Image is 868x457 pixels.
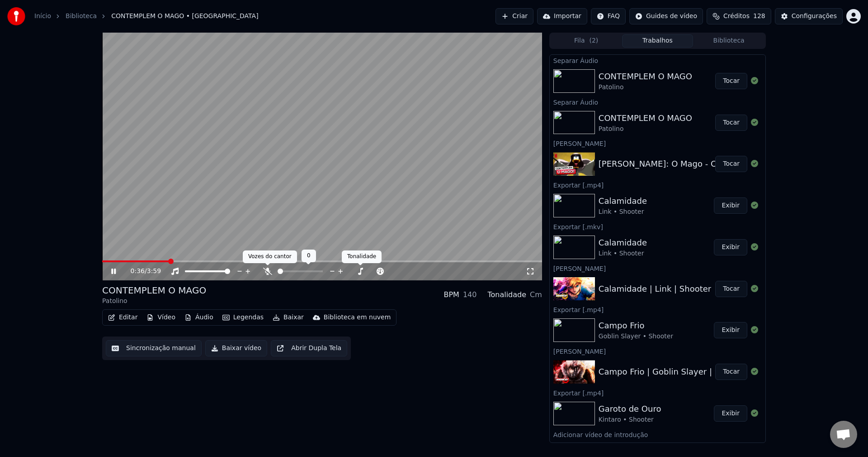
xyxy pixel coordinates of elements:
[599,125,692,134] div: Patolino
[271,340,347,356] button: Abrir Dupla Tela
[599,236,647,249] div: Calamidade
[599,83,692,92] div: Patolino
[599,249,647,258] div: Link • Shooter
[591,8,626,24] button: FAQ
[830,421,857,448] div: Bate-papo aberto
[715,156,747,172] button: Tocar
[714,239,747,255] button: Exibir
[550,96,765,107] div: Separar Áudio
[66,12,97,21] a: Biblioteca
[131,267,152,276] div: /
[463,289,477,300] div: 140
[143,311,179,324] button: Vídeo
[599,366,746,378] div: Campo Frio | Goblin Slayer | Shooter
[111,12,258,21] span: CONTEMPLEM O MAGO • [GEOGRAPHIC_DATA]
[550,138,765,149] div: [PERSON_NAME]
[530,289,542,300] div: Cm
[550,179,765,190] div: Exportar [.mp4]
[550,387,765,398] div: Exportar [.mp4]
[550,346,765,356] div: [PERSON_NAME]
[302,250,316,262] div: 0
[629,8,703,24] button: Guides de vídeo
[106,340,202,356] button: Sincronização manual
[324,313,391,322] div: Biblioteca em nuvem
[599,195,647,207] div: Calamidade
[34,12,51,21] a: Início
[181,311,217,324] button: Áudio
[714,197,747,214] button: Exibir
[715,73,747,89] button: Tocar
[589,36,598,45] span: ( 2 )
[599,319,673,332] div: Campo Frio
[714,322,747,338] button: Exibir
[715,115,747,131] button: Tocar
[599,112,692,125] div: CONTEMPLEM O MAGO
[551,34,622,48] button: Fila
[775,8,843,24] button: Configurações
[599,403,661,415] div: Garoto de Ouro
[34,12,259,21] nav: breadcrumb
[342,250,382,263] div: Tonalidade
[792,12,837,21] div: Configurações
[550,263,765,274] div: [PERSON_NAME]
[7,7,25,25] img: youka
[723,12,750,21] span: Créditos
[550,429,765,440] div: Adicionar vídeo de introdução
[219,311,267,324] button: Legendas
[714,405,747,422] button: Exibir
[443,289,459,300] div: BPM
[102,284,206,297] div: CONTEMPLEM O MAGO
[622,34,693,48] button: Trabalhos
[715,364,747,380] button: Tocar
[550,221,765,232] div: Exportar [.mkv]
[495,8,533,24] button: Criar
[599,207,647,216] div: Link • Shooter
[537,8,587,24] button: Importar
[243,250,297,263] div: Vozes do cantor
[599,332,673,341] div: Goblin Slayer • Shooter
[487,289,526,300] div: Tonalidade
[707,8,771,24] button: Créditos128
[269,311,307,324] button: Baixar
[599,415,661,424] div: Kintaro • Shooter
[550,55,765,66] div: Separar Áudio
[102,297,206,306] div: Patolino
[205,340,267,356] button: Baixar vídeo
[131,267,145,276] span: 0:36
[693,34,764,48] button: Biblioteca
[147,267,161,276] span: 3:59
[599,283,711,295] div: Calamidade | Link | Shooter
[715,281,747,297] button: Tocar
[599,70,692,83] div: CONTEMPLEM O MAGO
[550,304,765,315] div: Exportar [.mp4]
[104,311,141,324] button: Editar
[753,12,765,21] span: 128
